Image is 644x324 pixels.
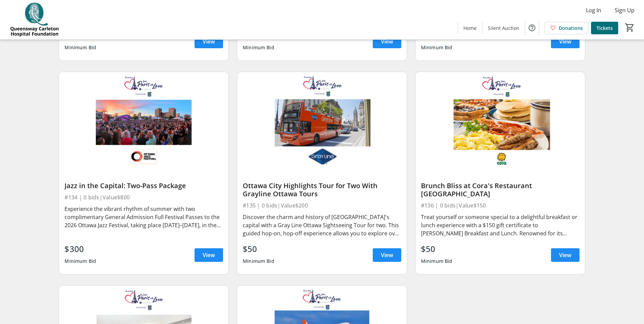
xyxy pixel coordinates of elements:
[421,182,579,198] div: Brunch Bliss at Cora's Restaurant [GEOGRAPHIC_DATA]
[203,251,215,259] span: View
[243,255,274,267] div: Minimum Bid
[195,35,223,48] a: View
[65,182,223,190] div: Jazz in the Capital: Two-Pass Package
[65,243,96,255] div: $300
[488,24,519,32] span: Silent Auction
[65,205,223,229] div: Experience the vibrant rhythm of summer with two complimentary General Admission Full Festival Pa...
[381,251,393,259] span: View
[416,72,585,167] img: Brunch Bliss at Cora's Restaurant Kanata
[559,24,583,32] span: Donations
[596,24,613,32] span: Tickets
[581,5,607,16] button: Log In
[525,21,539,35] button: Help
[421,201,579,210] div: #136 | 0 bids | Value $150
[551,248,579,262] a: View
[381,37,393,46] span: View
[243,201,401,210] div: #135 | 0 bids | Value $200
[624,21,636,34] button: Cart
[4,3,65,37] img: QCH Foundation's Logo
[243,182,401,198] div: Ottawa City Highlights Tour for Two With Grayline Ottawa Tours
[421,243,453,255] div: $50
[559,37,571,46] span: View
[421,255,453,267] div: Minimum Bid
[559,251,571,259] span: View
[203,37,215,46] span: View
[463,24,477,32] span: Home
[243,213,401,237] div: Discover the charm and history of [GEOGRAPHIC_DATA]'s capital with a Gray Line Ottawa Sightseeing...
[373,35,401,48] a: View
[458,22,482,34] a: Home
[195,248,223,262] a: View
[59,72,228,167] img: Jazz in the Capital: Two-Pass Package
[586,6,601,14] span: Log In
[65,255,96,267] div: Minimum Bid
[591,22,618,34] a: Tickets
[421,213,579,237] div: Treat yourself or someone special to a delightful breakfast or lunch experience with a $150 gift ...
[421,41,453,54] div: Minimum Bid
[237,72,407,167] img: Ottawa City Highlights Tour for Two With Grayline Ottawa Tours
[243,243,274,255] div: $50
[551,35,579,48] a: View
[373,248,401,262] a: View
[609,5,640,16] button: Sign Up
[65,193,223,202] div: #134 | 0 bids | Value $800
[243,41,274,54] div: Minimum Bid
[545,22,588,34] a: Donations
[65,41,96,54] div: Minimum Bid
[482,22,525,34] a: Silent Auction
[615,6,634,14] span: Sign Up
